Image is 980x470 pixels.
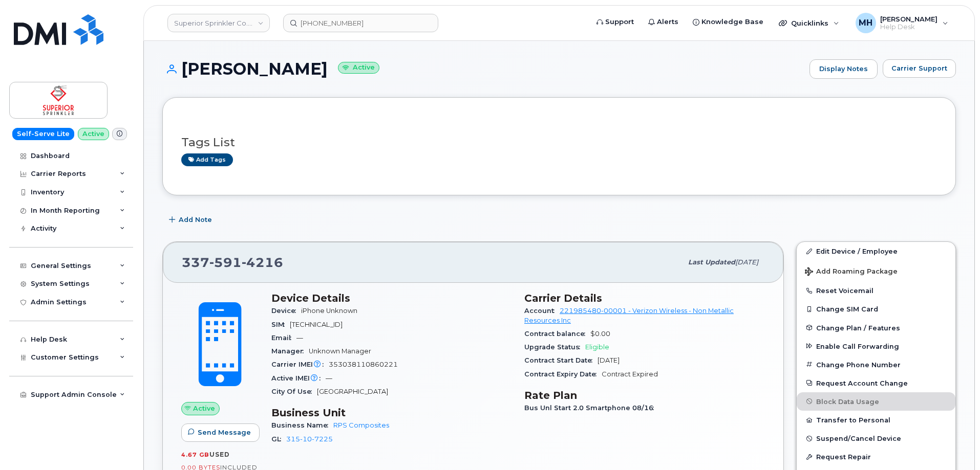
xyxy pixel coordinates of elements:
[271,374,326,382] span: Active IMEI
[290,321,343,328] span: [TECHNICAL_ID]
[271,435,286,443] span: GL
[271,321,290,328] span: SIM
[271,334,296,342] span: Email
[242,255,283,270] span: 4216
[198,428,251,437] span: Send Message
[271,388,317,395] span: City Of Use
[182,255,283,270] span: 337
[524,404,659,412] span: Bus Unl Start 2.0 Smartphone 08/16
[301,307,357,315] span: iPhone Unknown
[598,356,620,364] span: [DATE]
[317,388,388,395] span: [GEOGRAPHIC_DATA]
[891,63,947,73] span: Carrier Support
[179,215,212,225] span: Add Note
[797,300,955,318] button: Change SIM Card
[735,258,758,266] span: [DATE]
[209,451,230,458] span: used
[524,307,560,315] span: Account
[797,242,955,260] a: Edit Device / Employee
[935,426,972,462] iframe: Messenger Launcher
[797,260,955,281] button: Add Roaming Package
[271,347,309,355] span: Manager
[271,421,333,429] span: Business Name
[181,451,209,458] span: 4.67 GB
[524,307,734,324] a: 221985480-00001 - Verizon Wireless - Non Metallic Resources Inc
[524,356,598,364] span: Contract Start Date
[181,136,937,149] h3: Tags List
[602,370,658,378] span: Contract Expired
[797,374,955,392] button: Request Account Change
[162,60,804,78] h1: [PERSON_NAME]
[809,59,878,79] a: Display Notes
[333,421,389,429] a: RPS Composites
[271,361,329,368] span: Carrier IMEI
[309,347,371,355] span: Unknown Manager
[816,435,901,442] span: Suspend/Cancel Device
[181,423,260,442] button: Send Message
[524,389,765,401] h3: Rate Plan
[590,330,610,338] span: $0.00
[524,292,765,304] h3: Carrier Details
[271,307,301,315] span: Device
[162,211,221,229] button: Add Note
[296,334,303,342] span: —
[805,267,898,277] span: Add Roaming Package
[271,292,512,304] h3: Device Details
[209,255,242,270] span: 591
[524,343,585,351] span: Upgrade Status
[271,407,512,419] h3: Business Unit
[883,59,956,78] button: Carrier Support
[524,330,590,338] span: Contract balance
[329,361,398,368] span: 353038110860221
[338,62,379,74] small: Active
[181,153,233,166] a: Add tags
[524,370,602,378] span: Contract Expiry Date
[688,258,735,266] span: Last updated
[193,404,215,413] span: Active
[797,447,955,466] button: Request Repair
[286,435,333,443] a: 315-10-7225
[797,281,955,300] button: Reset Voicemail
[797,319,955,337] button: Change Plan / Features
[797,429,955,447] button: Suspend/Cancel Device
[797,337,955,355] button: Enable Call Forwarding
[816,342,899,350] span: Enable Call Forwarding
[797,392,955,411] button: Block Data Usage
[326,374,332,382] span: —
[797,411,955,429] button: Transfer to Personal
[816,324,900,331] span: Change Plan / Features
[585,343,609,351] span: Eligible
[797,355,955,374] button: Change Phone Number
